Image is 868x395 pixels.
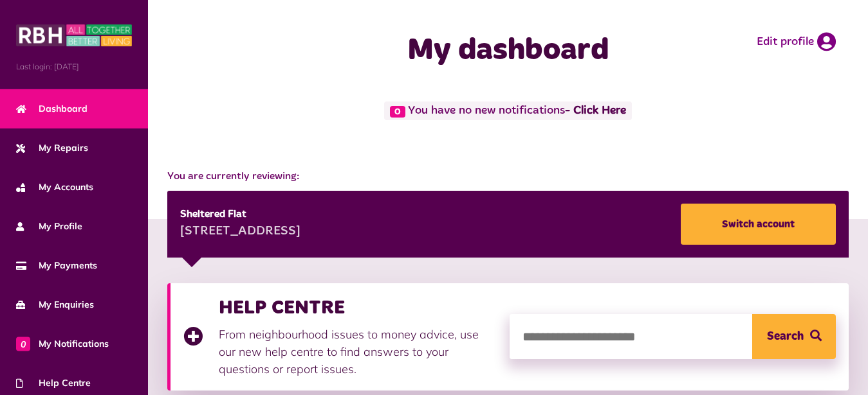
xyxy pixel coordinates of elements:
[16,22,132,48] img: MyRBH
[16,141,88,155] span: My Repairs
[16,376,91,390] span: Help Centre
[16,337,30,351] span: 0
[167,169,849,184] span: You are currently reviewing:
[341,32,676,69] h1: My dashboard
[681,204,836,245] a: Switch account
[752,314,836,359] button: Search
[16,259,97,272] span: My Payments
[219,326,497,378] p: From neighbourhood issues to money advice, use our new help centre to find answers to your questi...
[16,61,132,73] span: Last login: [DATE]
[565,105,626,117] a: - Click Here
[180,207,300,222] div: Sheltered Flat
[384,101,632,120] span: You have no new notifications
[16,180,93,194] span: My Accounts
[16,298,94,312] span: My Enquiries
[16,102,88,116] span: Dashboard
[180,222,300,241] div: [STREET_ADDRESS]
[757,32,836,51] a: Edit profile
[16,337,109,351] span: My Notifications
[16,220,82,233] span: My Profile
[767,314,804,359] span: Search
[390,106,405,118] span: 0
[219,296,497,319] h3: HELP CENTRE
